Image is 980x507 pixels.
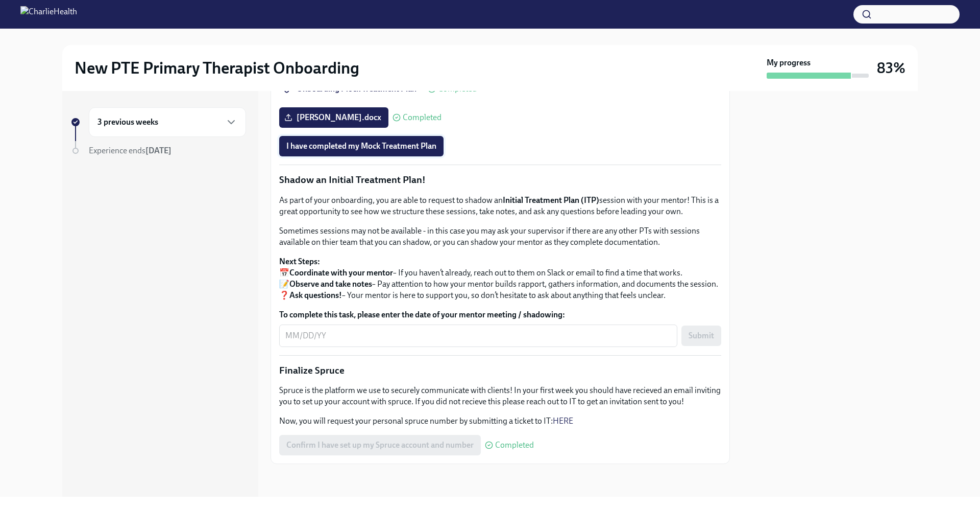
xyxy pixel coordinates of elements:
[286,112,381,123] span: [PERSON_NAME].docx
[877,59,905,77] h3: 83%
[279,416,721,427] p: Now, you will request your personal spruce number by submitting a ticket to IT:
[279,385,721,407] p: Spruce is the platform we use to securely communicate with clients! In your first week you should...
[289,279,372,289] strong: Observe and take notes
[89,146,171,155] span: Experience ends
[495,441,534,449] span: Completed
[279,257,320,266] strong: Next Steps:
[286,141,436,151] span: I have completed my Mock Treatment Plan
[279,107,388,128] label: [PERSON_NAME].docx
[97,117,158,128] h6: 3 previous weeks
[279,173,721,187] p: Shadow an Initial Treatment Plan!
[279,309,721,320] label: To complete this task, please enter the date of your mentor meeting / shadowing:
[75,58,359,78] h2: New PTE Primary Therapist Onboarding
[89,107,246,137] div: 3 previous weeks
[503,195,599,205] strong: Initial Treatment Plan (ITP)
[279,364,721,377] p: Finalize Spruce
[438,85,477,93] span: Completed
[279,256,721,301] p: 📅 – If you haven’t already, reach out to them on Slack or email to find a time that works. 📝 – Pa...
[279,136,444,156] button: I have completed my Mock Treatment Plan
[20,6,77,22] img: CharlieHealth
[279,225,721,248] p: Sometimes sessions may not be available - in this case you may ask your supervisor if there are a...
[145,146,171,155] strong: [DATE]
[403,113,442,122] span: Completed
[767,57,811,68] strong: My progress
[289,290,342,300] strong: Ask questions!
[279,195,721,217] p: As part of your onboarding, you are able to request to shadow an session with your mentor! This i...
[289,268,393,278] strong: Coordinate with your mentor
[553,416,573,426] a: HERE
